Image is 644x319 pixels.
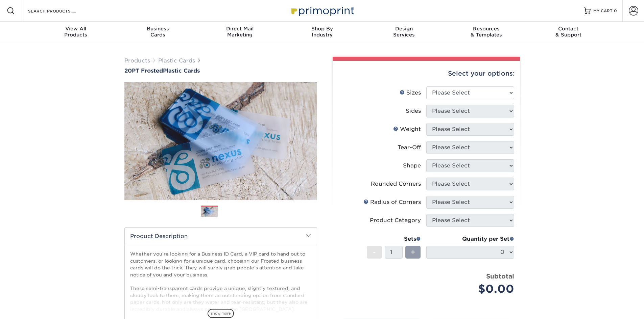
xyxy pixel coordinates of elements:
span: Resources [445,26,527,32]
a: Contact& Support [527,22,610,43]
div: Select your options: [338,61,515,86]
span: 20PT Frosted [124,68,163,74]
div: Sides [406,107,421,115]
div: Cards [117,26,199,38]
div: Radius of Corners [363,198,421,206]
a: Direct MailMarketing [199,22,281,43]
strong: Subtotal [486,272,514,280]
span: 0 [614,8,617,13]
a: Plastic Cards [158,57,195,64]
a: Products [124,57,150,64]
img: 20PT Frosted 01 [124,75,317,208]
a: Shop ByIndustry [281,22,363,43]
a: View AllProducts [35,22,117,43]
div: Sets [367,235,421,243]
div: Weight [393,125,421,133]
span: + [411,247,415,257]
div: Sizes [400,89,421,97]
span: Direct Mail [199,26,281,32]
span: Design [363,26,445,32]
a: DesignServices [363,22,445,43]
img: Primoprint [288,3,356,18]
span: Contact [527,26,610,32]
img: Plastic Cards 01 [201,206,218,218]
span: show more [208,309,234,318]
input: SEARCH PRODUCTS..... [27,7,93,15]
div: Shape [403,162,421,170]
span: View All [35,26,117,32]
div: & Templates [445,26,527,38]
div: & Support [527,26,610,38]
div: Product Category [370,216,421,224]
a: Resources& Templates [445,22,527,43]
div: Services [363,26,445,38]
div: $0.00 [431,281,514,297]
h2: Product Description [125,228,317,245]
a: 20PT FrostedPlastic Cards [124,68,317,74]
span: Shop By [281,26,363,32]
div: Tear-Off [398,143,421,152]
span: - [373,247,376,257]
div: Industry [281,26,363,38]
a: BusinessCards [117,22,199,43]
img: Plastic Cards 02 [223,203,240,220]
h1: Plastic Cards [124,68,317,74]
div: Products [35,26,117,38]
div: Marketing [199,26,281,38]
span: MY CART [593,8,613,14]
div: Rounded Corners [371,180,421,188]
div: Quantity per Set [426,235,514,243]
span: Business [117,26,199,32]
